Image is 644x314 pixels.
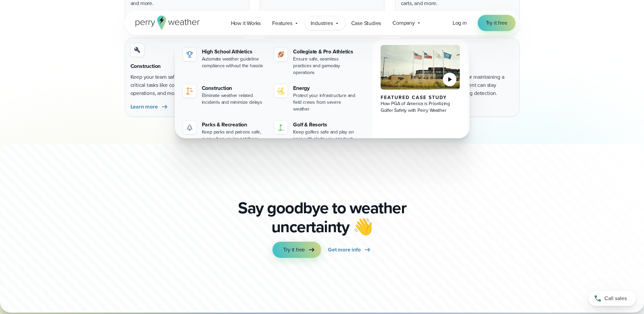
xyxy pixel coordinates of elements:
[236,198,409,236] p: Say goodbye to weather uncertainty 👋
[345,16,387,30] a: Case Studies
[311,19,333,27] span: Industries
[180,81,269,108] a: Construction Eliminate weather related incidents and minimize delays
[130,73,243,97] p: Keep your team safe and reduce disruptions to critical tasks like concrete pours, crane operation...
[186,87,194,95] img: noun-crane-7630938-1@2x.svg
[328,242,371,258] a: Get more info
[486,19,507,27] span: Try it free
[202,92,266,106] div: Eliminate weather related incidents and minimize delays
[453,19,467,27] a: Log in
[271,45,360,79] a: Collegiate & Pro Athletics Ensure safe, seamless practices and gameday operations
[130,62,161,70] h3: Construction
[202,56,266,69] div: Automate weather guideline compliance without the hassle
[293,48,358,56] div: Collegiate & Pro Athletics
[277,87,285,95] img: energy-icon@2x-1.svg
[381,100,460,114] div: How PGA of America is Prioritizing Golfer Safety with Perry Weather
[373,40,468,150] a: PGA of America, Frisco Campus Featured Case Study How PGA of America is Prioritizing Golfer Safet...
[589,291,636,306] a: Call sales
[186,123,194,131] img: parks-icon-grey.svg
[392,19,415,27] span: Company
[351,19,381,27] span: Case Studies
[272,19,292,27] span: Features
[277,123,285,131] img: golf-iconV2.svg
[277,50,285,58] img: proathletics-icon@2x-1.svg
[271,118,360,145] a: Golf & Resorts Keep golfers safe and play on pace with alerts you can trust
[130,103,158,111] span: Learn more
[225,16,267,30] a: How it Works
[604,294,627,303] span: Call sales
[293,84,358,92] div: Energy
[180,45,269,72] a: High School Athletics Automate weather guideline compliance without the hassle
[130,103,169,111] a: Learn more
[272,242,321,258] a: Try it free
[231,19,261,27] span: How it Works
[202,48,266,56] div: High School Athletics
[271,81,360,115] a: Energy Protect your infrastructure and field crews from severe weather
[202,121,266,129] div: Parks & Recreation
[381,45,460,90] img: PGA of America, Frisco Campus
[293,56,358,76] div: Ensure safe, seamless practices and gameday operations
[478,15,516,31] a: Try it free
[293,129,358,142] div: Keep golfers safe and play on pace with alerts you can trust
[381,95,460,100] div: Featured Case Study
[293,121,358,129] div: Golf & Resorts
[283,246,305,254] span: Try it free
[293,92,358,113] div: Protect your infrastructure and field crews from severe weather
[202,84,266,92] div: Construction
[180,118,269,145] a: Parks & Recreation Keep parks and patrons safe, even when you're not there
[202,129,266,142] div: Keep parks and patrons safe, even when you're not there
[328,246,360,254] span: Get more info
[186,50,194,58] img: highschool-icon.svg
